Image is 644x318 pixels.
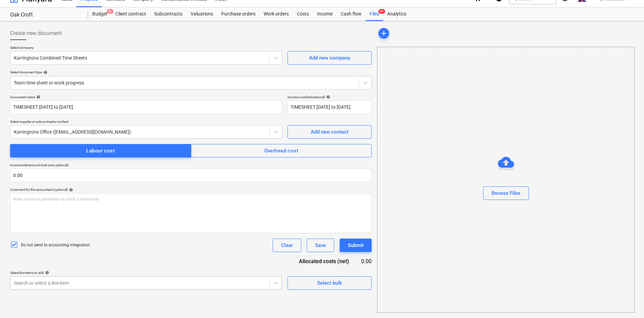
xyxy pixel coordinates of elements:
[348,241,364,250] div: Submit
[10,70,372,74] div: Select document type
[10,11,80,19] div: Oak Croft
[35,95,40,99] span: help
[264,146,299,155] div: Overhead cost
[10,144,191,157] button: Labour cost
[260,7,293,21] a: Work orders
[150,7,187,21] a: Subcontracts
[378,9,385,14] span: 9+
[273,239,301,252] button: Clear
[191,144,372,157] button: Overhead cost
[313,7,337,21] a: Income
[217,7,260,21] a: Purchase orders
[10,187,372,192] div: Comment for the accountant (optional)
[10,169,372,182] input: Invoice total amount (net cost, optional)
[287,101,372,114] input: Invoice number
[483,186,529,200] button: Browse Files
[284,257,360,265] div: Allocated costs (net)
[383,7,410,21] a: Analytics
[10,29,62,37] span: Create new document
[360,257,372,265] div: 0.00
[42,70,47,74] span: help
[287,95,372,99] div: Invoice number (optional)
[311,128,348,136] div: Add new contact
[366,7,383,21] div: Files
[317,279,342,287] div: Select bulk
[492,189,520,198] div: Browse Files
[287,276,372,290] button: Select bulk
[340,239,372,252] button: Submit
[366,7,383,21] a: Files9+
[315,241,326,250] div: Save
[377,47,635,313] div: Browse Files
[287,125,372,139] button: Add new contact
[610,286,644,318] iframe: Chat Widget
[68,188,73,192] span: help
[307,239,334,252] button: Save
[44,271,49,275] span: help
[21,242,90,248] p: Do not send to accounting integration
[10,119,282,125] p: Select supplier or subcontractor contact
[111,7,150,21] a: Client contract
[281,241,293,250] div: Clear
[337,7,366,21] a: Cash flow
[380,29,388,37] span: add
[293,7,313,21] a: Costs
[88,7,111,21] a: Budget9+
[10,163,372,169] p: Invoice total amount (net cost, optional)
[325,95,330,99] span: help
[88,7,111,21] div: Budget
[187,7,217,21] a: Valuations
[10,95,282,99] div: Document name
[10,101,282,114] input: Document name
[10,45,282,51] p: Select company
[10,271,282,275] div: Select line-items to add
[309,54,350,62] div: Add new company
[107,9,113,14] span: 9+
[86,146,115,155] div: Labour cost
[287,51,372,65] button: Add new company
